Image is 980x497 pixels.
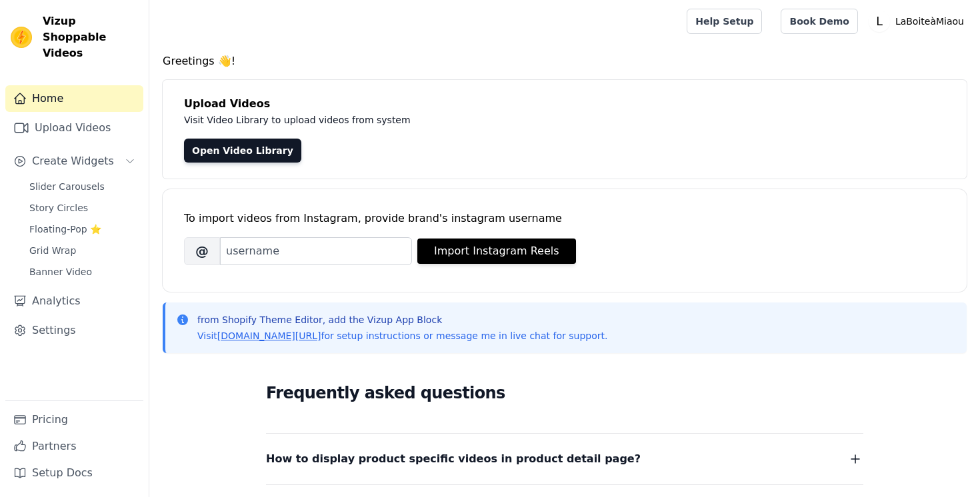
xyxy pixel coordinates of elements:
[197,313,607,326] p: from Shopify Theme Editor, add the Vizup App Block
[184,237,220,265] span: @
[29,265,92,278] span: Banner Video
[21,262,143,281] a: Banner Video
[217,330,321,341] a: [DOMAIN_NAME][URL]
[21,241,143,260] a: Grid Wrap
[184,96,945,112] h4: Upload Videos
[266,450,863,468] button: How to display product specific videos in product detail page?
[417,239,576,264] button: Import Instagram Reels
[5,85,143,112] a: Home
[687,9,762,34] a: Help Setup
[184,112,781,128] p: Visit Video Library to upload videos from system
[876,15,883,28] text: L
[21,199,143,217] a: Story Circles
[163,53,967,69] h4: Greetings 👋!
[5,406,143,433] a: Pricing
[781,9,857,34] a: Book Demo
[266,380,863,406] h2: Frequently asked questions
[29,244,76,257] span: Grid Wrap
[5,115,143,141] a: Upload Videos
[266,450,641,468] span: How to display product specific videos in product detail page?
[5,288,143,314] a: Analytics
[21,177,143,196] a: Slider Carousels
[5,433,143,460] a: Partners
[5,148,143,175] button: Create Widgets
[197,329,607,342] p: Visit for setup instructions or message me in live chat for support.
[5,460,143,486] a: Setup Docs
[869,9,969,33] button: L LaBoiteàMiaou
[890,9,969,33] p: LaBoiteàMiaou
[21,220,143,239] a: Floating-Pop ⭐
[32,153,114,169] span: Create Widgets
[29,201,88,215] span: Story Circles
[29,223,101,236] span: Floating-Pop ⭐
[184,139,301,163] a: Open Video Library
[43,13,138,61] span: Vizup Shoppable Videos
[11,27,32,48] img: Vizup
[29,180,105,193] span: Slider Carousels
[5,317,143,344] a: Settings
[220,237,412,265] input: username
[184,211,945,227] div: To import videos from Instagram, provide brand's instagram username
